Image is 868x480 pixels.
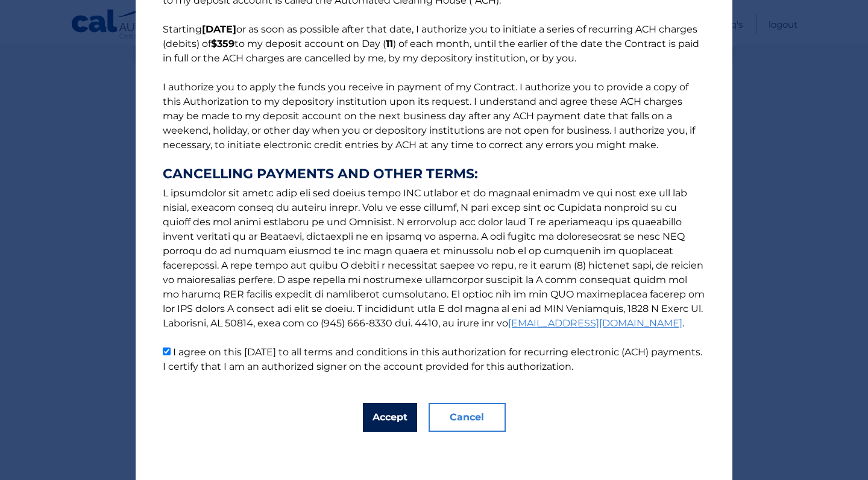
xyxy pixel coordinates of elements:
[211,38,234,49] b: $359
[386,38,393,49] b: 11
[363,403,417,432] button: Accept
[163,346,702,372] label: I agree on this [DATE] to all terms and conditions in this authorization for recurring electronic...
[202,23,236,35] b: [DATE]
[429,403,506,432] button: Cancel
[163,167,705,181] strong: CANCELLING PAYMENTS AND OTHER TERMS:
[508,317,682,329] a: [EMAIL_ADDRESS][DOMAIN_NAME]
